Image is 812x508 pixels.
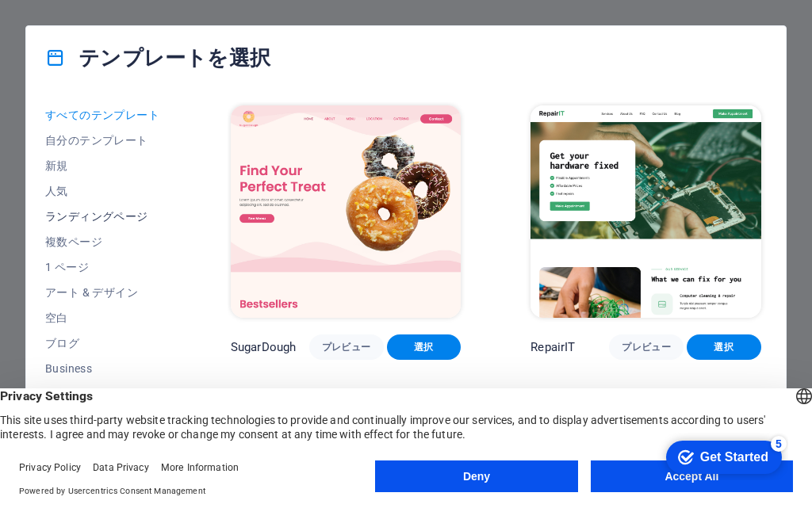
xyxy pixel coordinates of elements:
[530,339,575,355] p: RepairIT
[609,334,684,360] button: プレビュー
[45,388,161,400] span: 教育 & カルチャー
[322,341,371,353] span: プレビュー
[45,286,161,299] span: アート & デザイン
[45,337,161,349] span: ブログ
[45,362,161,375] span: Business
[45,330,161,356] button: ブログ
[622,341,671,353] span: プレビュー
[45,381,161,407] button: 教育 & カルチャー
[13,8,128,41] div: Get Started 5 items remaining, 0% complete
[45,153,161,178] button: 新規
[45,280,161,305] button: アート & デザイン
[45,305,161,330] button: 空白
[117,3,133,19] div: 5
[45,178,161,204] button: 人気
[45,235,161,248] span: 複数ページ
[309,334,384,360] button: プレビュー
[231,105,461,318] img: SugarDough
[231,339,296,355] p: SugarDough
[45,204,161,229] button: ランディングページ
[45,356,161,381] button: Business
[45,254,161,280] button: 1 ページ
[45,109,161,121] span: すべてのテンプレート
[45,185,161,197] span: 人気
[45,229,161,254] button: 複数ページ
[45,261,161,273] span: 1 ページ
[45,210,161,223] span: ランディングページ
[699,341,749,353] span: 選択
[45,128,161,153] button: 自分のテンプレート
[687,334,761,360] button: 選択
[45,159,161,172] span: 新規
[45,45,270,71] h4: テンプレートを選択
[45,134,161,147] span: 自分のテンプレート
[530,105,760,318] img: RepairIT
[45,102,161,128] button: すべてのテンプレート
[47,17,115,32] div: Get Started
[387,334,462,360] button: 選択
[400,341,449,353] span: 選択
[45,311,161,324] span: 空白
